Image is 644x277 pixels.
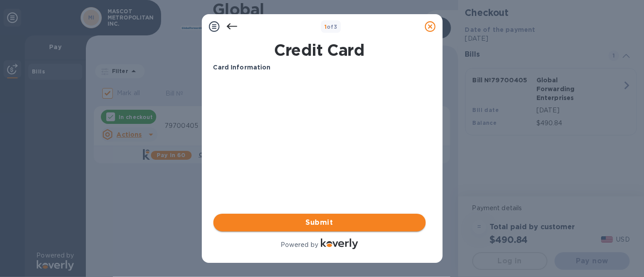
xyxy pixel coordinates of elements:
span: 1 [324,23,327,30]
h1: Credit Card [210,41,429,59]
b: of 3 [324,23,338,30]
span: Submit [220,217,419,228]
p: Powered by [281,240,318,250]
iframe: Your browser does not support iframes [213,79,426,212]
button: Submit [213,214,426,231]
img: Logo [321,239,358,249]
b: Card Information [213,64,271,71]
